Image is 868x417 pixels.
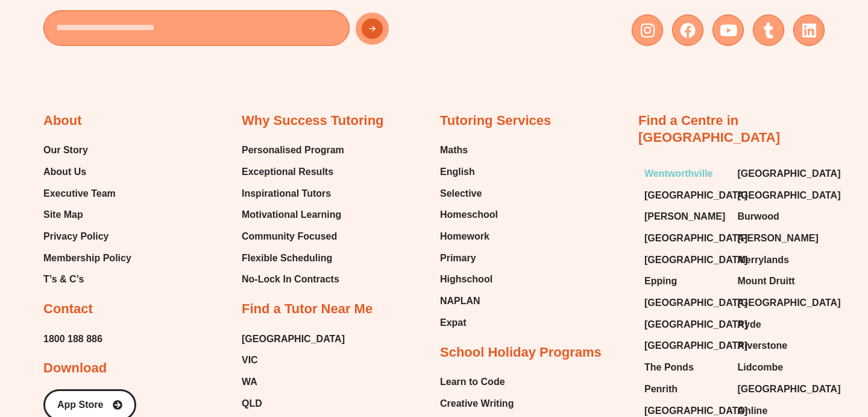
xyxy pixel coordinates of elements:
[644,316,726,334] a: [GEOGRAPHIC_DATA]
[738,186,841,205] span: [GEOGRAPHIC_DATA]
[43,10,428,52] form: New Form
[644,186,747,205] span: [GEOGRAPHIC_DATA]
[242,141,344,159] a: Personalised Program
[43,185,131,203] a: Executive Team
[440,344,602,361] h2: School Holiday Programs
[644,380,726,398] a: Penrith
[644,272,677,290] span: Epping
[644,251,726,269] a: [GEOGRAPHIC_DATA]
[440,314,467,332] span: Expat
[242,228,344,246] a: Community Focused
[440,292,480,310] span: NAPLAN
[43,163,131,181] a: About Us
[644,186,726,205] a: [GEOGRAPHIC_DATA]
[43,360,107,377] h2: Download
[644,208,725,226] span: [PERSON_NAME]
[43,330,102,348] a: 1800 188 886
[738,272,819,290] a: Mount Druitt
[242,395,345,413] a: QLD
[644,272,726,290] a: Epping
[43,185,116,203] span: Executive Team
[440,395,514,413] span: Creative Writing
[738,165,841,183] span: [GEOGRAPHIC_DATA]
[440,249,476,267] span: Primary
[644,358,726,377] a: The Ponds
[242,206,344,224] a: Motivational Learning
[43,249,131,267] a: Membership Policy
[738,229,819,247] span: [PERSON_NAME]
[440,270,492,288] span: Highschool
[242,351,258,369] span: VIC
[440,185,498,203] a: Selective
[242,163,344,181] a: Exceptional Results
[738,229,819,247] a: [PERSON_NAME]
[242,373,257,391] span: WA
[242,185,331,203] span: Inspirational Tutors
[43,270,131,288] a: T’s & C’s
[644,380,678,398] span: Penrith
[242,249,344,267] a: Flexible Scheduling
[738,165,819,183] a: [GEOGRAPHIC_DATA]
[43,112,82,130] h2: About
[440,373,515,391] a: Learn to Code
[440,228,489,246] span: Homework
[644,337,726,355] a: [GEOGRAPHIC_DATA]
[43,228,131,246] a: Privacy Policy
[43,141,131,159] a: Our Story
[738,186,819,205] a: [GEOGRAPHIC_DATA]
[242,112,384,130] h2: Why Success Tutoring
[242,301,373,318] h2: Find a Tutor Near Me
[242,395,262,413] span: QLD
[440,314,498,332] a: Expat
[644,165,726,183] a: Wentworthville
[242,270,344,288] a: No-Lock In Contracts
[242,351,345,369] a: VIC
[644,294,747,312] span: [GEOGRAPHIC_DATA]
[57,400,103,410] span: App Store
[440,292,498,310] a: NAPLAN
[644,208,726,226] a: [PERSON_NAME]
[644,337,747,355] span: [GEOGRAPHIC_DATA]
[644,316,747,334] span: [GEOGRAPHIC_DATA]
[43,206,131,224] a: Site Map
[738,272,795,290] span: Mount Druitt
[738,251,819,269] a: Merrylands
[738,208,779,226] span: Burwood
[661,281,868,417] iframe: Chat Widget
[738,251,789,269] span: Merrylands
[242,373,345,391] a: WA
[242,330,345,348] a: [GEOGRAPHIC_DATA]
[242,228,337,246] span: Community Focused
[644,294,726,312] a: [GEOGRAPHIC_DATA]
[43,206,83,224] span: Site Map
[440,249,498,267] a: Primary
[242,270,339,288] span: No-Lock In Contracts
[43,163,86,181] span: About Us
[43,141,88,159] span: Our Story
[644,229,747,247] span: [GEOGRAPHIC_DATA]
[440,163,475,181] span: English
[440,395,515,413] a: Creative Writing
[644,165,713,183] span: Wentworthville
[440,141,468,159] span: Maths
[242,249,332,267] span: Flexible Scheduling
[43,228,109,246] span: Privacy Policy
[440,185,482,203] span: Selective
[440,206,498,224] a: Homeschool
[43,270,84,288] span: T’s & C’s
[638,113,780,145] a: Find a Centre in [GEOGRAPHIC_DATA]
[440,228,498,246] a: Homework
[644,229,726,247] a: [GEOGRAPHIC_DATA]
[644,251,747,269] span: [GEOGRAPHIC_DATA]
[43,301,93,318] h2: Contact
[242,206,341,224] span: Motivational Learning
[440,163,498,181] a: English
[440,141,498,159] a: Maths
[440,112,551,130] h2: Tutoring Services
